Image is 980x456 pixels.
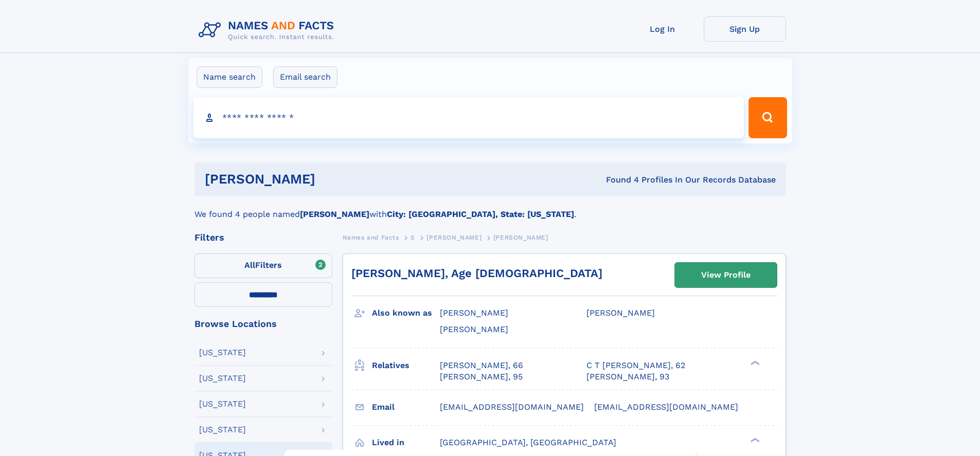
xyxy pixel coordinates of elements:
label: Filters [194,253,332,278]
a: S [411,231,415,244]
div: Browse Locations [194,319,332,329]
a: [PERSON_NAME], 95 [440,371,523,382]
h3: Lived in [372,434,440,451]
div: We found 4 people named with . [194,196,786,221]
span: [EMAIL_ADDRESS][DOMAIN_NAME] [594,402,738,412]
a: [PERSON_NAME], Age [DEMOGRAPHIC_DATA] [351,267,602,280]
div: ❯ [748,359,760,366]
div: [US_STATE] [199,400,246,408]
b: [PERSON_NAME] [300,209,369,219]
a: Names and Facts [343,231,399,244]
span: S [411,234,415,241]
span: [PERSON_NAME] [426,234,482,241]
h1: [PERSON_NAME] [205,173,461,186]
span: [PERSON_NAME] [440,308,508,318]
span: [EMAIL_ADDRESS][DOMAIN_NAME] [440,402,584,412]
a: C T [PERSON_NAME], 62 [586,360,685,371]
button: Search Button [749,97,787,138]
a: [PERSON_NAME] [426,231,482,244]
div: Filters [194,233,332,242]
a: Log In [621,16,704,42]
label: Name search [197,66,262,88]
div: View Profile [701,263,751,287]
input: search input [193,97,744,138]
h3: Email [372,398,440,416]
span: All [244,260,255,270]
label: Email search [273,66,337,88]
a: Sign Up [704,16,786,42]
div: ❯ [748,436,760,443]
span: [PERSON_NAME] [440,324,508,334]
span: [GEOGRAPHIC_DATA], [GEOGRAPHIC_DATA] [440,437,616,447]
h3: Also known as [372,304,440,322]
span: [PERSON_NAME] [493,234,548,241]
a: View Profile [675,263,777,287]
a: [PERSON_NAME], 93 [586,371,669,382]
div: [US_STATE] [199,349,246,357]
a: [PERSON_NAME], 66 [440,360,523,371]
h3: Relatives [372,357,440,374]
img: Logo Names and Facts [194,16,343,44]
span: [PERSON_NAME] [586,308,655,318]
div: [US_STATE] [199,426,246,434]
b: City: [GEOGRAPHIC_DATA], State: [US_STATE] [387,209,574,219]
div: [US_STATE] [199,374,246,382]
div: Found 4 Profiles In Our Records Database [460,174,776,186]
